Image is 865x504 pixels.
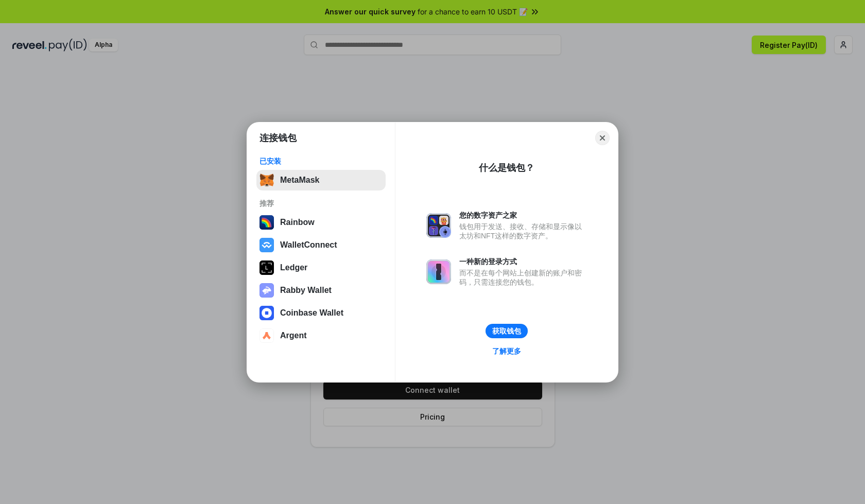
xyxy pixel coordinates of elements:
[256,235,386,255] button: WalletConnect
[280,308,343,318] div: Coinbase Wallet
[259,199,383,208] div: 推荐
[492,346,521,356] div: 了解更多
[259,132,297,144] h1: 连接钱包
[256,170,386,190] button: MetaMask
[459,257,587,266] div: 一种新的登录方式
[459,268,587,287] div: 而不是在每个网站上创建新的账户和密码，只需连接您的钱包。
[426,213,451,238] img: svg+xml,%3Csvg%20xmlns%3D%22http%3A%2F%2Fwww.w3.org%2F2000%2Fsvg%22%20fill%3D%22none%22%20viewBox...
[259,328,274,343] img: svg+xml,%3Csvg%20width%3D%2228%22%20height%3D%2228%22%20viewBox%3D%220%200%2028%2028%22%20fill%3D...
[256,280,386,301] button: Rabby Wallet
[479,162,534,174] div: 什么是钱包？
[459,222,587,240] div: 钱包用于发送、接收、存储和显示像以太坊和NFT这样的数字资产。
[486,344,527,358] a: 了解更多
[280,263,307,272] div: Ledger
[280,286,332,295] div: Rabby Wallet
[426,259,451,284] img: svg+xml,%3Csvg%20xmlns%3D%22http%3A%2F%2Fwww.w3.org%2F2000%2Fsvg%22%20fill%3D%22none%22%20viewBox...
[259,173,274,187] img: svg+xml,%3Csvg%20fill%3D%22none%22%20height%3D%2233%22%20viewBox%3D%220%200%2035%2033%22%20width%...
[280,176,319,185] div: MetaMask
[259,215,274,230] img: svg+xml,%3Csvg%20width%3D%22120%22%20height%3D%22120%22%20viewBox%3D%220%200%20120%20120%22%20fil...
[259,238,274,252] img: svg+xml,%3Csvg%20width%3D%2228%22%20height%3D%2228%22%20viewBox%3D%220%200%2028%2028%22%20fill%3D...
[486,324,528,338] button: 获取钱包
[459,211,587,220] div: 您的数字资产之家
[280,240,337,250] div: WalletConnect
[256,325,386,346] button: Argent
[595,131,610,145] button: Close
[256,212,386,233] button: Rainbow
[259,260,274,275] img: svg+xml,%3Csvg%20xmlns%3D%22http%3A%2F%2Fwww.w3.org%2F2000%2Fsvg%22%20width%3D%2228%22%20height%3...
[259,157,383,166] div: 已安装
[259,306,274,320] img: svg+xml,%3Csvg%20width%3D%2228%22%20height%3D%2228%22%20viewBox%3D%220%200%2028%2028%22%20fill%3D...
[280,218,315,227] div: Rainbow
[280,331,307,340] div: Argent
[259,283,274,298] img: svg+xml,%3Csvg%20xmlns%3D%22http%3A%2F%2Fwww.w3.org%2F2000%2Fsvg%22%20fill%3D%22none%22%20viewBox...
[492,326,521,336] div: 获取钱包
[256,257,386,278] button: Ledger
[256,303,386,323] button: Coinbase Wallet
